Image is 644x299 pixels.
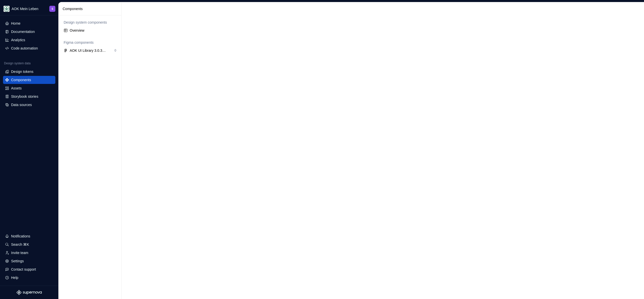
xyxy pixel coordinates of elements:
div: Home [11,21,20,26]
img: df5db9ef-aba0-4771-bf51-9763b7497661.png [4,6,10,12]
div: Figma components [64,40,116,45]
div: Design tokens [11,69,33,74]
div: Search ⌘K [11,242,29,247]
div: Help [11,275,18,280]
a: AOK UI Library 3.0.30 (adesso)0 [62,46,118,55]
div: Assets [11,86,22,91]
div: Invite team [11,250,28,255]
div: AOK Mein Leben [12,6,38,11]
div: Data sources [11,102,32,107]
a: Design tokens [3,68,55,76]
div: Overview [70,28,116,33]
div: Contact support [11,267,36,272]
div: Design system data [4,61,30,65]
div: Components [11,77,31,82]
button: Search ⌘K [3,240,55,248]
div: Design system components [64,20,116,25]
svg: Supernova Logo [17,290,42,295]
a: Home [3,19,55,27]
button: Help [3,274,55,282]
a: Code automation [3,44,55,52]
a: Data sources [3,101,55,109]
a: Analytics [3,36,55,44]
button: Notifications [3,232,55,240]
button: AOK Mein LebenS [1,3,57,14]
a: Storybook stories [3,92,55,101]
a: Assets [3,84,55,92]
a: Components [3,76,55,84]
a: Documentation [3,28,55,36]
div: S [52,7,53,11]
div: Code automation [11,46,38,51]
div: AOK UI Library 3.0.30 (adesso) [70,48,107,53]
a: Settings [3,257,55,265]
a: Overview [62,26,118,34]
div: Notifications [11,234,30,239]
button: Contact support [3,265,55,273]
a: Invite team [3,249,55,257]
div: 0 [114,48,116,53]
div: Components [63,6,119,11]
div: Settings [11,259,24,264]
div: Documentation [11,29,35,34]
div: Storybook stories [11,94,38,99]
div: Analytics [11,37,25,42]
